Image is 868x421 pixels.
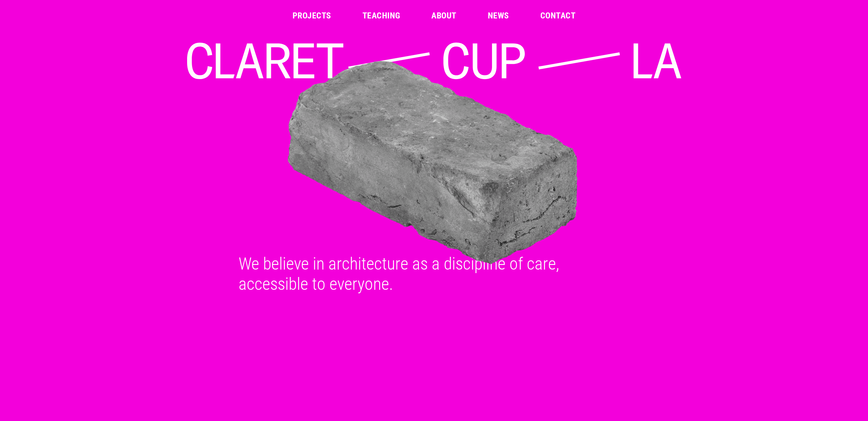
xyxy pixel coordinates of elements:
[488,11,509,20] a: News
[540,11,575,20] a: Contact
[431,11,456,20] a: About
[293,11,331,20] a: Projects
[230,254,638,294] div: We believe in architecture as a discipline of care, accessible to everyone.
[293,11,575,20] nav: Main Menu
[184,57,683,268] img: Old Brick
[362,11,400,20] a: Teaching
